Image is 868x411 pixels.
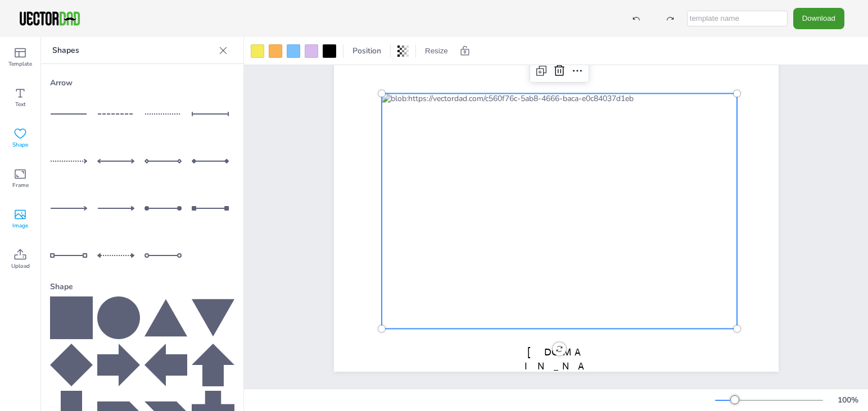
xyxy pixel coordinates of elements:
[12,140,28,149] span: Shape
[421,42,453,60] button: Resize
[11,262,30,271] span: Upload
[52,37,214,64] p: Shapes
[350,45,383,56] span: Position
[793,8,844,29] button: Download
[18,10,82,27] img: VectorDad-1.png
[12,221,28,230] span: Image
[8,60,32,68] span: Template
[15,100,26,109] span: Text
[50,73,234,93] div: Arrow
[525,346,587,386] span: [DOMAIN_NAME]
[834,395,861,405] div: 100 %
[687,11,788,26] input: template name
[12,181,29,190] span: Frame
[50,277,234,296] div: Shape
